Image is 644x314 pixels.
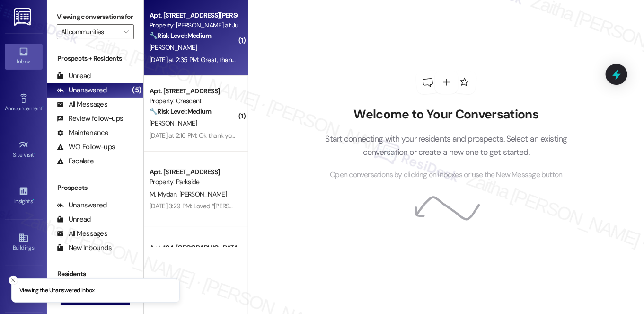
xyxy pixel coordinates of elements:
a: Inbox [5,44,43,69]
div: [DATE] at 2:35 PM: Great, thanks! [150,55,239,64]
div: Apt. [STREET_ADDRESS] [150,167,237,177]
img: ResiDesk Logo [14,8,33,26]
a: Insights • [5,183,43,209]
span: • [34,150,35,157]
div: WO Follow-ups [57,142,115,152]
div: Escalate [57,156,94,166]
div: Unanswered [57,200,107,210]
div: Apt. [STREET_ADDRESS] [150,86,237,96]
strong: 🔧 Risk Level: Medium [150,31,211,40]
span: Open conversations by clicking on inboxes or use the New Message button [330,169,563,181]
i:  [124,28,129,36]
div: Prospects [47,183,143,193]
span: [PERSON_NAME] [150,119,197,127]
a: Leads [5,277,43,302]
span: M. Mydan [150,190,179,198]
p: Viewing the Unanswered inbox [19,287,95,295]
div: All Messages [57,229,107,239]
h2: Welcome to Your Conversations [311,107,582,122]
div: Property: [PERSON_NAME] at June Road [150,20,237,30]
a: Site Visit • [5,137,43,162]
input: All communities [61,24,119,39]
div: Unanswered [57,85,107,95]
a: Buildings [5,230,43,255]
div: Apt. 104, [GEOGRAPHIC_DATA][PERSON_NAME] at June Road 2 [150,243,237,253]
span: • [42,104,44,110]
span: [PERSON_NAME] [179,190,227,198]
div: All Messages [57,99,107,109]
label: Viewing conversations for [57,9,134,24]
p: Start connecting with your residents and prospects. Select an existing conversation or create a n... [311,132,582,159]
div: Unread [57,71,91,81]
div: Property: Parkside [150,177,237,187]
div: Unread [57,215,91,224]
div: [DATE] 3:29 PM: Loved “[PERSON_NAME] (Parkside): Happy to help! I just got a response from the te... [150,202,617,210]
span: [PERSON_NAME] [150,43,197,52]
div: (5) [130,83,143,98]
span: • [33,197,34,203]
div: Residents [47,269,143,279]
div: Property: Crescent [150,96,237,106]
div: Review follow-ups [57,114,123,124]
div: Prospects + Residents [47,54,143,63]
button: Close toast [9,276,18,285]
div: Maintenance [57,128,109,138]
div: Apt. [STREET_ADDRESS][PERSON_NAME] [150,10,237,20]
strong: 🔧 Risk Level: Medium [150,107,211,116]
div: New Inbounds [57,243,112,253]
div: [DATE] at 2:16 PM: Ok thank you have a good day [150,131,283,140]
